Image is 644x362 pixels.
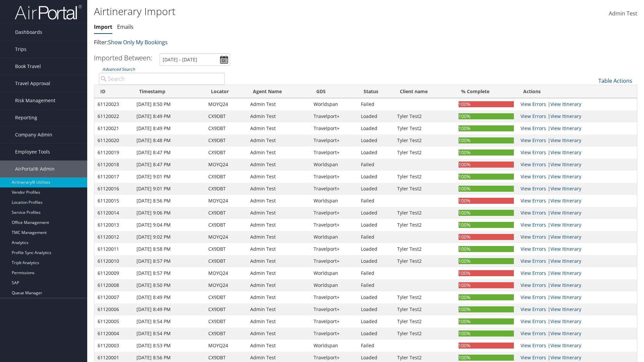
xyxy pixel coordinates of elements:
td: Travelport+ [310,327,358,340]
td: Loaded [358,315,394,327]
a: View errors [521,234,546,240]
a: View errors [521,354,546,361]
td: Admin Test [247,243,310,255]
div: 100% [459,149,514,156]
a: View Itinerary Details [550,354,581,361]
td: | [517,340,637,352]
td: Loaded [358,171,394,183]
div: 100% [459,101,514,107]
a: View Itinerary Details [550,306,581,312]
td: [DATE] 8:49 PM [133,303,205,315]
span: Dashboards [15,24,42,41]
td: | [517,159,637,171]
th: Actions [517,85,637,98]
td: Tyler Test2 [394,255,455,267]
p: Filter: [94,38,456,47]
div: 100% [459,343,514,349]
span: Risk Management [15,92,55,109]
td: Admin Test [247,303,310,315]
div: 100% [459,125,514,131]
td: | [517,183,637,195]
a: View Itinerary Details [550,318,581,324]
td: | [517,195,637,207]
td: [DATE] 8:47 PM [133,159,205,171]
td: Worldspan [310,279,358,291]
th: Timestamp: activate to sort column ascending [133,85,205,98]
a: View Itinerary Details [550,246,581,252]
div: 100% [459,186,514,192]
td: 61120010 [94,255,133,267]
a: View Itinerary Details [550,173,581,180]
td: | [517,219,637,231]
td: Loaded [358,303,394,315]
td: Travelport+ [310,255,358,267]
td: | [517,171,637,183]
td: [DATE] 8:57 PM [133,267,205,279]
td: [DATE] 8:57 PM [133,255,205,267]
td: | [517,303,637,315]
td: 61120020 [94,134,133,146]
td: | [517,98,637,110]
td: Admin Test [247,267,310,279]
td: Failed [358,267,394,279]
a: View Itinerary Details [550,270,581,276]
td: CX9DBT [205,134,247,146]
td: CX9DBT [205,303,247,315]
div: 100% [459,234,514,240]
div: 100% [459,210,514,216]
td: Loaded [358,207,394,219]
td: Failed [358,98,394,110]
a: View Itinerary Details [550,234,581,240]
td: Failed [358,340,394,352]
td: 61120022 [94,110,133,122]
td: 61120014 [94,207,133,219]
td: | [517,291,637,303]
td: Admin Test [247,183,310,195]
input: [DATE] - [DATE] [160,53,230,66]
td: Admin Test [247,122,310,134]
td: CX9DBT [205,171,247,183]
a: View Itinerary Details [550,149,581,156]
td: [DATE] 8:50 PM [133,98,205,110]
div: 100% [459,282,514,288]
td: 61120021 [94,122,133,134]
a: View Itinerary Details [550,294,581,300]
td: Admin Test [247,219,310,231]
td: Loaded [358,134,394,146]
td: | [517,327,637,340]
a: View errors [521,282,546,288]
div: 100% [459,294,514,300]
td: Travelport+ [310,146,358,159]
td: 61120016 [94,183,133,195]
td: Admin Test [247,315,310,327]
td: Admin Test [247,110,310,122]
td: 61120005 [94,315,133,327]
td: Admin Test [247,207,310,219]
td: Worldspan [310,98,358,110]
td: Travelport+ [310,303,358,315]
td: 61120019 [94,146,133,159]
td: Admin Test [247,134,310,146]
div: 100% [459,162,514,168]
td: Failed [358,195,394,207]
td: [DATE] 8:47 PM [133,146,205,159]
div: 100% [459,198,514,204]
td: CX9DBT [205,122,247,134]
td: Travelport+ [310,291,358,303]
td: Travelport+ [310,134,358,146]
td: | [517,122,637,134]
td: CX9DBT [205,219,247,231]
td: Failed [358,231,394,243]
td: Worldspan [310,267,358,279]
td: Tyler Test2 [394,146,455,159]
td: Admin Test [247,146,310,159]
a: View errors [521,318,546,324]
td: Loaded [358,291,394,303]
td: 61120012 [94,231,133,243]
td: Travelport+ [310,183,358,195]
td: 61120007 [94,291,133,303]
a: View Itinerary Details [550,161,581,168]
td: Travelport+ [310,315,358,327]
td: Admin Test [247,340,310,352]
a: Table Actions [598,77,632,84]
